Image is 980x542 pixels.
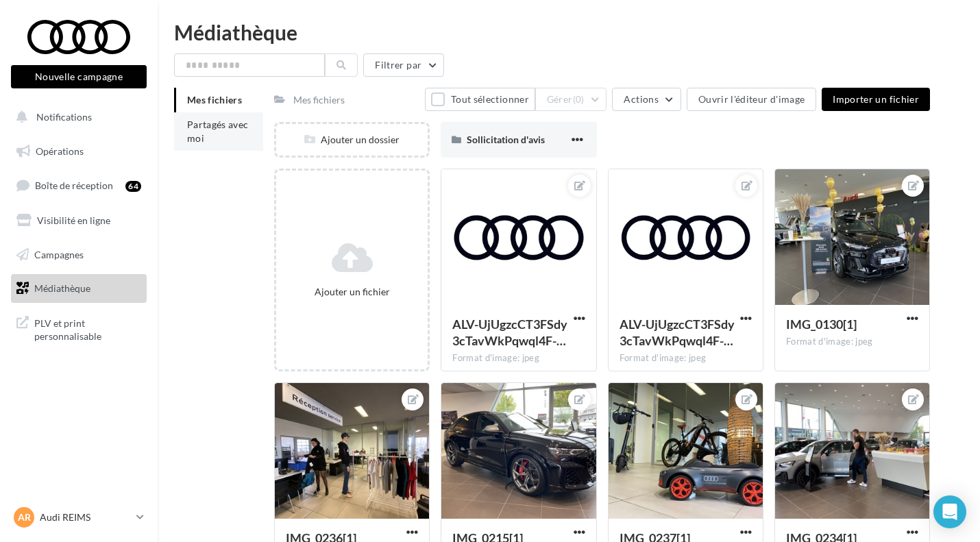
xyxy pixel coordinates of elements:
button: Filtrer par [363,53,444,77]
span: Importer un fichier [833,93,919,105]
span: Mes fichiers [187,94,242,106]
span: Sollicitation d'avis [467,134,545,145]
div: Format d'image: jpeg [620,352,752,365]
div: Open Intercom Messenger [933,495,966,528]
span: Boîte de réception [35,180,113,191]
span: IMG_0130[1] [786,317,857,332]
a: AR Audi REIMS [11,504,147,530]
a: Médiathèque [8,274,149,303]
a: Boîte de réception64 [8,171,149,200]
span: (0) [573,94,585,105]
div: Ajouter un fichier [282,285,422,299]
div: Format d'image: jpeg [786,336,918,348]
p: Audi REIMS [40,510,131,524]
span: Opérations [36,145,84,157]
span: PLV et print personnalisable [34,314,141,343]
span: ALV-UjUgzcCT3FSdy3cTavWkPqwql4F-uCnu1nHIAXbfsfQbFkj9f2uQ [452,317,567,348]
a: Campagnes [8,241,149,269]
button: Gérer(0) [535,88,607,111]
span: Campagnes [34,248,84,260]
span: ALV-UjUgzcCT3FSdy3cTavWkPqwql4F-uCnu1nHIAXbfsfQbFkj9f2uQ [620,317,735,348]
span: Actions [624,93,658,105]
span: Visibilité en ligne [37,214,110,226]
span: Partagés avec moi [187,119,249,144]
span: AR [18,510,31,524]
button: Nouvelle campagne [11,65,147,88]
div: Mes fichiers [293,93,345,107]
div: Ajouter un dossier [276,133,428,147]
div: Format d'image: jpeg [452,352,585,365]
button: Notifications [8,103,144,132]
a: Opérations [8,137,149,166]
span: Médiathèque [34,282,90,294]
button: Importer un fichier [822,88,930,111]
button: Tout sélectionner [425,88,535,111]
div: 64 [125,181,141,192]
button: Ouvrir l'éditeur d'image [687,88,816,111]
span: Notifications [36,111,92,123]
div: Médiathèque [174,22,964,42]
button: Actions [612,88,681,111]
a: PLV et print personnalisable [8,308,149,349]
a: Visibilité en ligne [8,206,149,235]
